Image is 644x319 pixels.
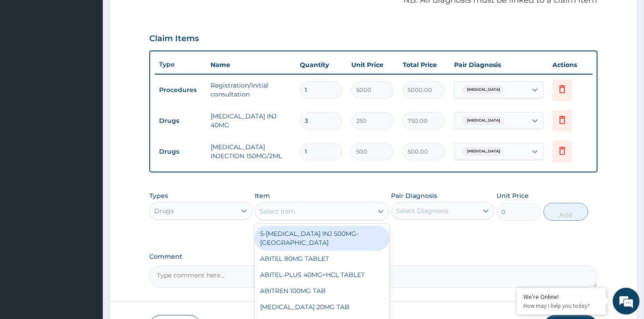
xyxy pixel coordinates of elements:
div: ABITREN 100MG TAB [255,283,389,299]
span: We're online! [52,100,123,190]
div: Drugs [154,206,174,215]
th: Unit Price [347,56,398,74]
span: [MEDICAL_DATA] [463,116,505,125]
button: Add [543,203,588,221]
td: [MEDICAL_DATA] INJ 40MG [206,107,295,134]
p: How may I help you today? [523,302,599,310]
label: Unit Price [497,191,529,200]
th: Quantity [295,56,347,74]
div: We're Online! [523,293,599,301]
th: Actions [548,56,593,74]
th: Total Price [398,56,450,74]
label: Comment [149,253,597,260]
label: Pair Diagnosis [391,191,438,200]
h3: Claim Items [149,34,199,44]
th: Pair Diagnosis [450,56,548,74]
td: Registration/Initial consultation [206,76,295,103]
td: Drugs [155,143,206,160]
img: d_794563401_company_1708531726252_794563401 [17,45,36,67]
td: Drugs [155,113,206,129]
div: 5-[MEDICAL_DATA] INJ 500MG-[GEOGRAPHIC_DATA] [255,226,389,251]
textarea: Type your message and hit 'Enter' [4,219,170,250]
div: Chat with us now [46,50,150,62]
td: [MEDICAL_DATA] INJECTION 150MG/2ML [206,138,295,165]
th: Type [155,56,206,73]
div: [MEDICAL_DATA] 20MG TAB [255,299,389,315]
div: Select Item [260,207,295,216]
div: ABITEL-PLUS 40MG+HCL TABLET [255,267,389,283]
div: Minimize live chat window [147,4,168,26]
span: [MEDICAL_DATA] [463,147,505,156]
div: ABITEL 80MG TABLET [255,251,389,267]
label: Item [255,191,270,200]
label: Types [149,192,168,200]
th: Name [206,56,295,74]
div: Select Diagnosis [396,206,449,215]
td: Procedures [155,82,206,98]
span: [MEDICAL_DATA] [463,85,505,94]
